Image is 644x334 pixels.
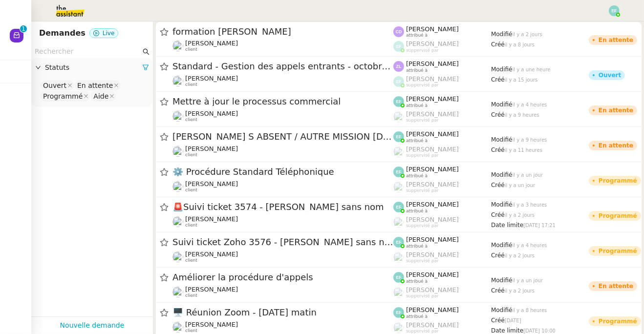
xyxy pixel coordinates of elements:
div: Programmé [599,318,637,324]
span: Date limite [491,327,523,334]
span: [PERSON_NAME] [185,145,238,152]
span: Créé [491,317,505,324]
img: users%2FyQfMwtYgTqhRP2YHWHmG2s2LYaD3%2Favatar%2Fprofile-pic.png [393,217,404,228]
span: suppervisé par [406,329,439,334]
app-user-label: attribué à [393,201,491,213]
span: 🚨 [172,202,183,212]
span: suppervisé par [406,258,439,264]
app-user-detailed-label: client [172,180,393,193]
span: attribué à [406,68,428,73]
span: client [185,188,197,193]
span: il y a 2 jours [513,32,542,37]
div: En attente [77,81,113,90]
span: client [185,223,197,228]
span: suppervisé par [406,118,439,123]
span: il y a 4 heures [513,102,547,107]
app-user-label: attribué à [393,166,491,178]
nz-select-item: Aide [91,91,116,101]
span: [DATE] 17:21 [523,223,556,228]
span: il y a 4 heures [513,243,547,248]
nz-select-item: Programmé [41,91,90,101]
app-user-detailed-label: client [172,321,393,334]
app-user-detailed-label: client [172,110,393,123]
app-user-label: attribué à [393,271,491,284]
img: users%2FLb8tVVcnxkNxES4cleXP4rKNCSJ2%2Favatar%2F2ff4be35-2167-49b6-8427-565bfd2dd78c [172,111,183,122]
nz-page-header-title: Demandes [39,26,86,40]
span: [PERSON_NAME] [406,181,459,188]
span: [PERSON_NAME] [406,166,459,173]
span: suppervisé par [406,223,439,229]
span: [PERSON_NAME] [406,201,459,208]
div: Programmé [43,92,83,101]
span: attribué à [406,314,428,319]
div: En attente [599,143,633,148]
img: svg [393,41,404,52]
span: [PERSON_NAME] [185,321,238,328]
span: [PERSON_NAME] [406,216,459,223]
span: Créé [491,146,505,153]
span: attribué à [406,173,428,179]
span: Modifié [491,277,513,284]
span: ⚙️ Procédure Standard Téléphonique [172,167,393,176]
div: Programmé [599,248,637,254]
app-user-label: attribué à [393,95,491,108]
span: formation [PERSON_NAME] [172,27,393,36]
img: svg [393,202,404,212]
span: il y a une heure [513,67,551,72]
div: Programmé [599,213,637,219]
span: [PERSON_NAME] [406,25,459,33]
div: En attente [599,37,633,43]
span: [PERSON_NAME] [406,95,459,103]
app-user-detailed-label: client [172,145,393,158]
span: il y a 2 jours [505,253,535,258]
img: users%2FyQfMwtYgTqhRP2YHWHmG2s2LYaD3%2Favatar%2Fprofile-pic.png [393,146,404,157]
span: il y a 9 heures [513,137,547,143]
div: Ouvert [43,81,66,90]
img: users%2FLb8tVVcnxkNxES4cleXP4rKNCSJ2%2Favatar%2F2ff4be35-2167-49b6-8427-565bfd2dd78c [172,287,183,297]
span: suppervisé par [406,188,439,193]
span: suppervisé par [406,153,439,158]
span: [PERSON_NAME] [185,180,238,188]
app-user-label: suppervisé par [393,110,491,123]
span: client [185,152,197,158]
span: [PERSON_NAME] [185,286,238,293]
input: Rechercher [35,46,141,57]
app-user-label: attribué à [393,25,491,38]
app-user-detailed-label: client [172,215,393,228]
app-user-label: suppervisé par [393,216,491,229]
div: En attente [599,283,633,289]
span: [PERSON_NAME] [406,110,459,118]
div: Statuts [31,58,153,77]
img: users%2FyQfMwtYgTqhRP2YHWHmG2s2LYaD3%2Favatar%2Fprofile-pic.png [393,111,404,122]
img: users%2FyQfMwtYgTqhRP2YHWHmG2s2LYaD3%2Favatar%2Fprofile-pic.png [393,252,404,263]
app-user-label: suppervisé par [393,286,491,299]
span: 🖥️ Réunion Zoom - [DATE] matin [172,308,393,317]
img: svg [393,131,404,142]
span: Mettre à jour le processus commercial [172,97,393,106]
span: Modifié [491,66,513,73]
img: svg [393,61,404,72]
span: attribué à [406,279,428,284]
span: Améliorer la procédure d'appels [172,273,393,282]
img: svg [393,272,404,283]
img: users%2FRcIDm4Xn1TPHYwgLThSv8RQYtaM2%2Favatar%2F95761f7a-40c3-4bb5-878d-fe785e6f95b2 [172,216,183,227]
img: svg [393,307,404,318]
span: attribué à [406,244,428,249]
span: il y a 2 jours [505,288,535,293]
app-user-label: suppervisé par [393,75,491,88]
div: Aide [93,92,108,101]
img: svg [609,5,620,16]
span: [PERSON_NAME] [406,75,459,83]
span: Modifié [491,307,513,313]
img: users%2FRcIDm4Xn1TPHYwgLThSv8RQYtaM2%2Favatar%2F95761f7a-40c3-4bb5-878d-fe785e6f95b2 [172,322,183,333]
div: Programmé [599,178,637,184]
img: users%2FyQfMwtYgTqhRP2YHWHmG2s2LYaD3%2Favatar%2Fprofile-pic.png [172,41,183,51]
span: il y a 9 heures [505,112,539,118]
app-user-detailed-label: client [172,40,393,52]
img: svg [393,26,404,37]
span: Modifié [491,101,513,108]
img: users%2FyQfMwtYgTqhRP2YHWHmG2s2LYaD3%2Favatar%2Fprofile-pic.png [393,287,404,298]
span: attribué à [406,33,428,38]
span: [PERSON_NAME] [185,40,238,47]
span: [PERSON_NAME] [406,60,459,67]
